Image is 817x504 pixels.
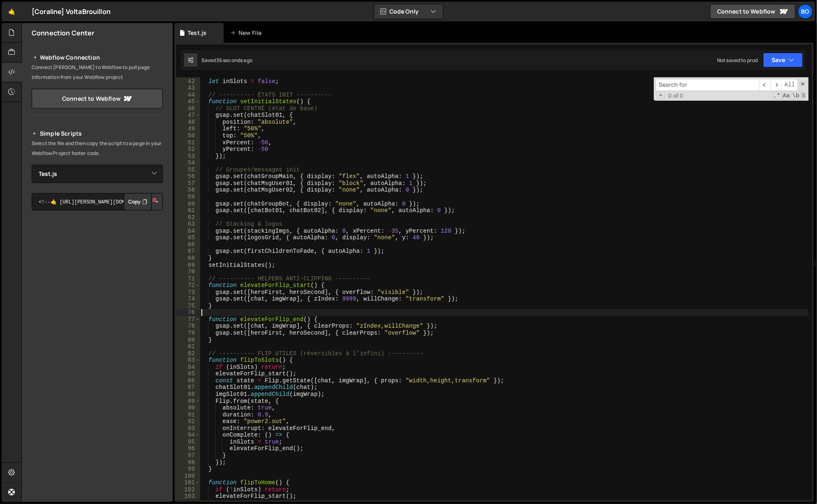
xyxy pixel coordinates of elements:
a: Bo [798,4,813,19]
div: 55 [176,166,200,173]
div: 100 [176,473,200,480]
div: 80 [176,337,200,344]
div: 91 [176,412,200,418]
div: 76 [176,309,200,316]
div: 67 [176,248,200,255]
div: 79 [176,330,200,337]
div: 87 [176,384,200,391]
div: 59 [176,194,200,201]
div: 45 [176,98,200,105]
div: 61 [176,207,200,214]
button: Copy [124,193,152,210]
span: 0 of 0 [665,92,687,99]
div: 78 [176,323,200,330]
div: 99 [176,466,200,473]
div: 101 [176,479,200,486]
div: Test.js [187,29,206,37]
div: 95 [176,439,200,446]
div: 56 [176,173,200,180]
p: Select the file and then copy the script to a page in your Webflow Project footer code. [32,139,163,158]
div: 89 [176,398,200,405]
div: 58 [176,187,200,194]
div: 72 [176,282,200,289]
div: 60 [176,201,200,208]
div: 93 [176,425,200,432]
div: 51 [176,139,200,146]
div: 94 [176,432,200,439]
span: Search In Selection [801,92,806,100]
div: 65 [176,234,200,241]
div: 70 [176,268,200,275]
div: 57 [176,180,200,187]
div: 68 [176,255,200,262]
iframe: YouTube video player [32,303,164,377]
span: RegExp Search [773,92,781,100]
div: 63 [176,221,200,228]
a: Connect to Webflow [710,4,796,19]
div: 90 [176,405,200,412]
div: 96 [176,445,200,452]
span: CaseSensitive Search [782,92,791,100]
div: 82 [176,350,200,357]
div: 69 [176,262,200,269]
div: 36 seconds ago [216,57,252,64]
div: New File [230,29,265,37]
span: Alt-Enter [782,79,798,91]
h2: Webflow Connection [32,53,163,62]
div: 81 [176,343,200,350]
div: 49 [176,125,200,132]
span: ​ [759,79,771,91]
div: 48 [176,119,200,126]
span: Toggle Replace mode [657,92,665,99]
a: 🤙 [2,2,22,21]
div: Button group with nested dropdown [124,193,163,210]
div: 66 [176,241,200,248]
iframe: YouTube video player [32,224,164,298]
div: 103 [176,493,200,500]
div: Saved [201,57,252,64]
a: Connect to Webflow [32,89,163,109]
div: 77 [176,316,200,323]
div: 47 [176,112,200,119]
span: ​ [771,79,782,91]
div: 73 [176,289,200,296]
span: Whole Word Search [792,92,800,100]
div: 71 [176,275,200,282]
div: 50 [176,132,200,139]
div: [Coraline] VoltaBrouillon [32,7,111,16]
h2: Simple Scripts [32,129,163,139]
div: 86 [176,377,200,384]
div: 85 [176,370,200,377]
div: 102 [176,486,200,493]
div: 92 [176,418,200,425]
div: 52 [176,146,200,153]
div: 88 [176,391,200,398]
div: 64 [176,228,200,235]
div: 83 [176,357,200,364]
div: 43 [176,85,200,92]
div: 46 [176,105,200,112]
div: Not saved to prod [717,57,758,64]
div: 42 [176,78,200,85]
div: 54 [176,160,200,166]
input: Search for [656,79,759,91]
div: 74 [176,296,200,303]
button: Save [763,53,803,67]
div: 75 [176,303,200,310]
h2: Connection Center [32,28,95,37]
div: 84 [176,364,200,371]
div: 97 [176,452,200,459]
div: 98 [176,459,200,466]
p: Connect [PERSON_NAME] to Webflow to pull page information from your Webflow project [32,62,163,82]
div: 44 [176,92,200,99]
div: 53 [176,153,200,160]
div: 62 [176,214,200,221]
button: Code Only [374,4,443,19]
textarea: To enrich screen reader interactions, please activate Accessibility in Grammarly extension settings [32,193,163,210]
